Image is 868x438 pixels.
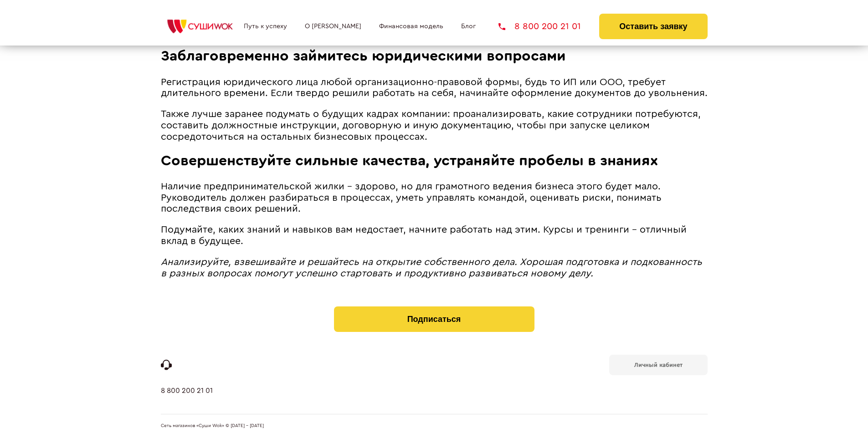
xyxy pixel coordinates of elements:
[514,22,581,31] span: 8 800 200 21 01
[161,153,658,168] span: Совершенствуйте сильные качества, устраняйте пробелы в знаниях
[161,423,264,429] span: Сеть магазинов «Суши Wok» © [DATE] - [DATE]
[161,225,687,246] span: Подумайте, каких знаний и навыков вам недостает, начните работать над этим. Курсы и тренинги – от...
[161,257,702,278] i: Анализируйте, взвешивайте и решайтесь на открытие собственного дела. Хорошая подготовка и подкова...
[161,109,701,141] span: Также лучше заранее подумать о будущих кадрах компании: проанализировать, какие сотрудники потреб...
[379,23,443,30] a: Финансовая модель
[244,23,287,30] a: Путь к успеху
[599,14,707,39] button: Оставить заявку
[305,23,361,30] a: О [PERSON_NAME]
[461,23,476,30] a: Блог
[161,182,662,214] span: Наличие предпринимательской жилки – здорово, но для грамотного ведения бизнеса этого будет мало. ...
[634,362,683,368] b: Личный кабинет
[498,22,581,31] a: 8 800 200 21 01
[161,77,708,98] span: Регистрация юридического лица любой организационно-правовой формы, будь то ИП или ООО, требует дл...
[609,355,708,375] a: Личный кабинет
[161,387,213,414] a: 8 800 200 21 01
[161,49,566,63] span: Заблаговременно займитесь юридическими вопросами
[334,306,534,332] button: Подписаться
